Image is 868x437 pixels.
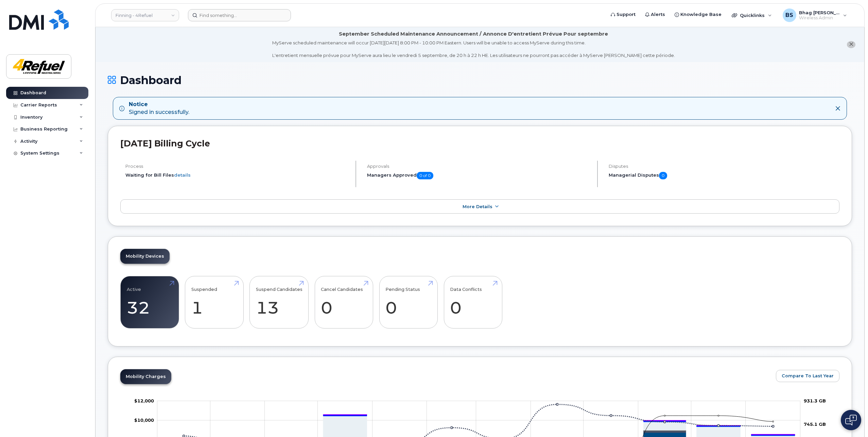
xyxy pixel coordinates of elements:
strong: Notice [129,101,189,108]
img: Open chat [845,415,857,425]
h4: Disputes [609,164,839,169]
span: Compare To Last Year [782,373,834,379]
h4: Approvals [367,164,591,169]
div: MyServe scheduled maintenance will occur [DATE][DATE] 8:00 PM - 10:00 PM Eastern. Users will be u... [272,40,675,59]
h2: [DATE] Billing Cycle [120,138,839,148]
a: Pending Status 0 [385,280,431,325]
tspan: 931.3 GB [804,398,826,403]
span: More Details [463,204,492,209]
span: 0 of 0 [417,172,433,179]
g: $0 [134,398,154,403]
tspan: $12,000 [134,398,154,403]
a: Suspended 1 [191,280,237,325]
tspan: 745.1 GB [804,421,826,427]
a: Cancel Candidates 0 [321,280,367,325]
div: September Scheduled Maintenance Announcement / Annonce D'entretient Prévue Pour septembre [339,31,608,38]
a: Active 32 [127,280,173,325]
button: Compare To Last Year [776,370,839,382]
a: details [174,172,191,178]
a: Mobility Charges [120,369,171,384]
a: Mobility Devices [120,249,170,264]
h5: Managers Approved [367,172,591,179]
tspan: $10,000 [134,418,154,423]
h1: Dashboard [108,74,852,86]
g: $0 [134,418,154,423]
a: Suspend Candidates 13 [256,280,302,325]
h4: Process [125,164,350,169]
a: Data Conflicts 0 [450,280,496,325]
li: Waiting for Bill Files [125,172,350,178]
div: Signed in successfully. [129,101,189,116]
h5: Managerial Disputes [609,172,839,179]
span: 0 [659,172,667,179]
button: close notification [847,41,855,48]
